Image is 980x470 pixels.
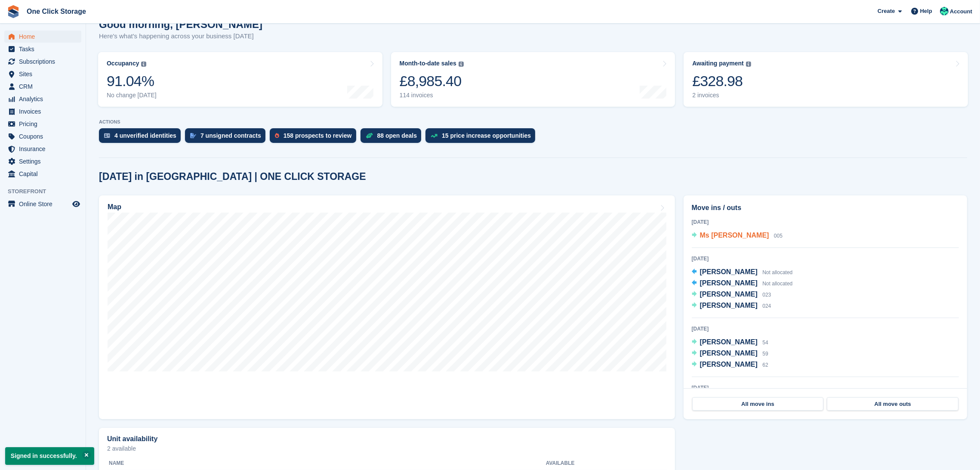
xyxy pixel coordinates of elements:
a: 7 unsigned contracts [185,128,270,147]
a: Map [99,195,675,419]
a: menu [4,68,81,80]
span: [PERSON_NAME] [700,361,758,368]
span: Sites [19,68,71,80]
span: Account [950,7,972,16]
a: 15 price increase opportunities [425,128,539,147]
a: [PERSON_NAME] 62 [692,359,768,371]
img: icon-info-grey-7440780725fd019a000dd9b08b2336e03edf1995a4989e88bcd33f0948082b44.svg [141,62,146,67]
a: menu [4,31,81,43]
a: menu [4,56,81,68]
a: 4 unverified identities [99,128,185,147]
img: verify_identity-adf6edd0f0f0b5bbfe63781bf79b02c33cf7c696d77639b501bdc392416b5a36.svg [104,133,110,138]
span: [PERSON_NAME] [700,291,758,298]
h2: Map [108,203,121,211]
a: [PERSON_NAME] 59 [692,348,768,359]
a: menu [4,198,81,210]
a: Month-to-date sales £8,985.40 114 invoices [391,52,675,107]
p: 2 available [107,445,667,451]
div: £8,985.40 [400,72,464,90]
a: Awaiting payment £328.98 2 invoices [684,52,968,107]
div: 158 prospects to review [284,132,352,139]
span: [PERSON_NAME] [700,302,758,309]
h1: Good morning, [PERSON_NAME] [99,19,262,30]
div: 114 invoices [400,92,464,99]
span: [PERSON_NAME] [700,338,758,346]
p: Signed in successfully. [5,447,94,465]
a: Occupancy 91.04% No change [DATE] [98,52,382,107]
a: menu [4,93,81,105]
a: [PERSON_NAME] 023 [692,289,771,300]
div: 91.04% [107,72,157,90]
h2: [DATE] in [GEOGRAPHIC_DATA] | ONE CLICK STORAGE [99,171,366,182]
a: All move outs [827,397,958,411]
a: One Click Storage [23,4,89,19]
span: Settings [19,155,71,167]
div: Awaiting payment [692,60,744,67]
a: Preview store [71,199,81,209]
a: menu [4,155,81,167]
span: Tasks [19,43,71,55]
img: contract_signature_icon-13c848040528278c33f63329250d36e43548de30e8caae1d1a13099fd9432cc5.svg [190,133,196,138]
span: 023 [762,292,771,298]
span: Coupons [19,130,71,142]
a: menu [4,143,81,155]
span: 62 [762,362,768,368]
h2: Unit availability [107,435,157,443]
a: menu [4,130,81,142]
div: 15 price increase opportunities [442,132,531,139]
span: Analytics [19,93,71,105]
span: Pricing [19,118,71,130]
a: 158 prospects to review [270,128,361,147]
a: menu [4,43,81,55]
div: No change [DATE] [107,92,157,99]
h2: Move ins / outs [692,203,959,213]
span: 54 [762,340,768,346]
img: icon-info-grey-7440780725fd019a000dd9b08b2336e03edf1995a4989e88bcd33f0948082b44.svg [459,62,464,67]
span: Insurance [19,143,71,155]
span: [PERSON_NAME] [700,279,758,287]
div: Occupancy [107,60,139,67]
span: Ms [PERSON_NAME] [700,232,769,239]
span: 59 [762,351,768,357]
img: deal-1b604bf984904fb50ccaf53a9ad4b4a5d6e5aea283cecdc64d6e3604feb123c2.svg [366,133,373,139]
a: 88 open deals [361,128,426,147]
span: Invoices [19,105,71,117]
a: [PERSON_NAME] 024 [692,300,771,312]
span: 005 [774,233,783,239]
span: Not allocated [762,269,792,275]
a: menu [4,118,81,130]
span: [PERSON_NAME] [700,349,758,357]
a: All move ins [692,397,824,411]
a: Ms [PERSON_NAME] 005 [692,230,783,241]
img: stora-icon-8386f47178a22dfd0bd8f6a31ec36ba5ce8667c1dd55bd0f319d3a0aa187defe.svg [7,5,20,18]
img: icon-info-grey-7440780725fd019a000dd9b08b2336e03edf1995a4989e88bcd33f0948082b44.svg [746,62,751,67]
div: [DATE] [692,325,959,333]
span: 024 [762,303,771,309]
a: [PERSON_NAME] 54 [692,337,768,348]
span: Help [920,7,932,15]
div: 4 unverified identities [114,132,176,139]
a: [PERSON_NAME] Not allocated [692,267,793,278]
span: [PERSON_NAME] [700,268,758,275]
span: CRM [19,80,71,93]
span: Online Store [19,198,71,210]
div: 7 unsigned contracts [200,132,261,139]
span: Create [878,7,895,15]
img: price_increase_opportunities-93ffe204e8149a01c8c9dc8f82e8f89637d9d84a8eef4429ea346261dce0b2c0.svg [431,134,438,138]
img: prospect-51fa495bee0391a8d652442698ab0144808aea92771e9ea1ae160a38d050c398.svg [275,133,279,138]
p: ACTIONS [99,119,967,125]
span: Storefront [8,187,86,196]
span: Not allocated [762,281,792,287]
div: Month-to-date sales [400,60,456,67]
p: Here's what's happening across your business [DATE] [99,31,262,41]
div: £328.98 [692,72,751,90]
img: Katy Forster [940,7,949,15]
div: 2 invoices [692,92,751,99]
a: menu [4,168,81,180]
span: Home [19,31,71,43]
a: [PERSON_NAME] Not allocated [692,278,793,289]
span: Subscriptions [19,56,71,68]
div: [DATE] [692,255,959,263]
a: menu [4,80,81,93]
div: [DATE] [692,218,959,226]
